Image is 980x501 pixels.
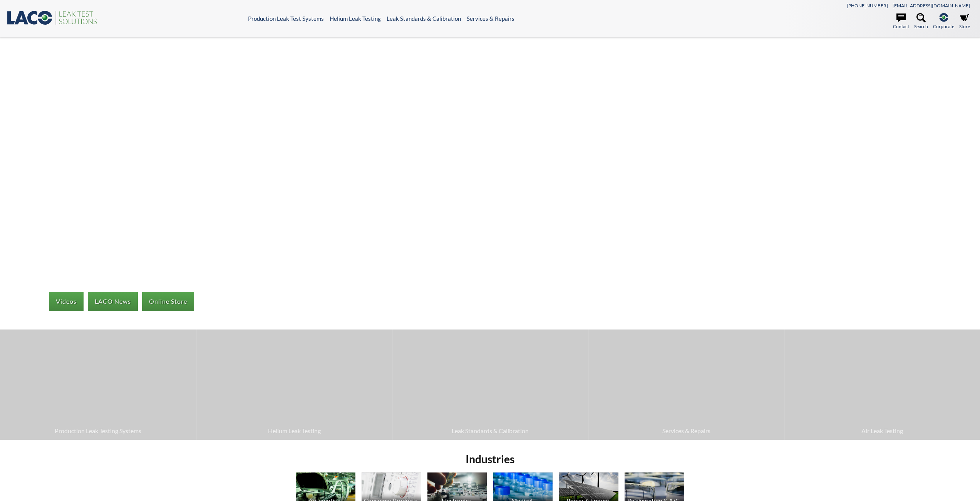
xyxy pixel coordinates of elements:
span: Leak Standards & Calibration [396,426,584,436]
a: Services & Repairs [588,330,784,439]
span: Production Leak Testing Systems [4,426,192,436]
a: Search [914,13,928,30]
a: Helium Leak Testing [330,15,381,22]
a: Online Store [142,292,194,311]
a: LACO News [88,292,138,311]
a: Services & Repairs [467,15,514,22]
a: Helium Leak Testing [196,330,392,439]
span: Helium Leak Testing [200,426,388,436]
a: Store [959,13,970,30]
a: Air Leak Testing [784,330,980,439]
a: Contact [893,13,909,30]
a: [EMAIL_ADDRESS][DOMAIN_NAME] [893,3,970,8]
a: Leak Standards & Calibration [392,330,588,439]
a: Videos [49,292,84,311]
span: Air Leak Testing [788,426,976,436]
span: Services & Repairs [592,426,780,436]
h2: Industries [293,452,688,466]
a: Production Leak Test Systems [248,15,324,22]
a: Leak Standards & Calibration [387,15,461,22]
a: [PHONE_NUMBER] [847,3,888,8]
span: Corporate [933,23,954,30]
